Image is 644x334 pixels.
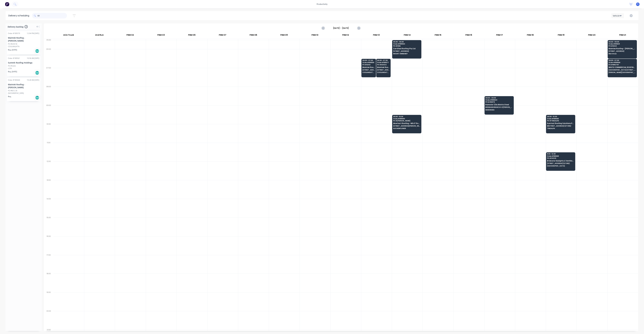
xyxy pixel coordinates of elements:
span: PO # 6343 A [377,64,390,66]
span: Certified Roofing Pty Ltd [393,48,420,49]
span: [STREET_ADDRESS] [393,50,420,52]
span: COOLANGATTA [362,72,375,73]
span: MOUNT OMMANEY [393,53,420,55]
div: 17:00 [44,253,53,272]
div: 10:28 AM [DATE] [27,79,39,81]
div: 2nd Run [84,33,115,39]
span: [STREET_ADDRESS] (STORE) [547,163,574,164]
span: F1 [637,3,639,5]
span: COOLANGATTA [377,72,390,73]
span: PO # 1396 [393,45,420,47]
span: Delivery backlog [8,25,23,28]
span: WHITE COMMERCIAL ROOFING PTY LTD [609,66,636,68]
span: Order # 189568 [547,155,574,157]
div: Vehicle [613,14,621,17]
span: Req. [DATE] [8,70,17,73]
div: 18:00 [44,272,53,291]
div: PO #5426 [8,65,16,67]
div: Maintek Roofing - [PERSON_NAME] [8,83,39,89]
span: Order # 189631 [609,43,636,45]
span: 09:30 - 10:30 [547,116,574,117]
span: Order # 189634 [485,99,512,101]
span: 09:30 - 10:30 [393,116,420,117]
div: Order # 189444 [8,79,20,81]
span: 11:30 - 12:30 [547,153,574,155]
div: Del [35,96,39,100]
div: FNM 03 [146,33,176,39]
div: 10:00 [44,122,53,141]
span: PO # TINGALPA [547,120,574,122]
span: Req. [DATE] [8,49,17,51]
span: 05:30 - 06:30 [609,41,636,43]
span: 06:30 - 07:30 [362,60,375,61]
span: PO # WR2797 [609,64,636,66]
span: 06:30 - 07:30 [377,60,390,61]
span: Order # 189565 [547,118,574,119]
div: FNM 14 [392,33,422,39]
input: Search for orders [38,13,67,18]
span: [GEOGRAPHIC_DATA] [547,165,574,167]
div: FNM 20 [576,33,607,39]
span: Maintek Roofing - [PERSON_NAME] [609,48,636,49]
div: Del [35,71,39,75]
span: Order # 189560 [393,118,420,119]
span: Order # 189566 [609,62,636,63]
span: 08:30 - 09:30 [485,97,512,99]
div: FNM 12 [330,33,361,39]
span: 06:30 - 07:30 [609,60,636,61]
div: PO #6343 B [8,43,17,45]
span: PO # 34229 [547,157,574,159]
span: Maintek Roofing - [PERSON_NAME] [362,66,375,68]
div: FNM 06 [177,33,207,39]
span: [PERSON_NAME][GEOGRAPHIC_DATA] [609,72,636,73]
div: ACA Truck [53,33,84,39]
span: PO # [PERSON_NAME] [393,120,420,122]
span: [GEOGRAPHIC_DATA] [STREET_ADDRESS] [609,69,636,71]
span: BRISBANE BRANCH 1-9 [PERSON_NAME] CT [485,106,512,108]
div: Delivery scheduling [6,11,32,20]
div: FNM 13 [361,33,392,39]
div: FNM 18 [515,33,546,39]
span: Order # 189577 [377,62,390,63]
div: FNM 07 [207,33,238,39]
div: LOTA [8,67,39,70]
div: 12:04 PM [DATE] [27,32,39,35]
div: 09:00 [44,104,53,122]
div: 13:00 [44,178,53,197]
span: 11/[STREET_ADDRESS] (STORE) [547,125,574,127]
span: PO # 6342 [362,64,375,66]
div: 21:00 [44,328,53,331]
img: Factory [5,2,9,6]
span: PO # 6344 [609,45,636,47]
span: Rainvale T/As Matrix Steel [485,104,512,106]
span: NARANGBA [485,109,512,111]
span: [STREET_ADDRESS] [609,50,636,52]
span: Brisbane Skylights & Ventilation Systems [547,160,574,162]
div: FNM 17 [484,33,515,39]
span: Maintek Roofing - [PERSON_NAME] [377,66,390,68]
span: Merrimac [609,53,636,55]
button: Vehicle [611,13,624,18]
div: FNM 19 [546,33,576,39]
div: Order # 189561 [8,57,20,60]
span: [STREET_ADDRESS] [377,69,390,71]
div: FNM 21 [607,33,638,39]
div: 08:00 [44,85,53,104]
span: 05:30 - 06:30 [393,41,420,43]
div: FNM 09 [269,33,299,39]
div: PO #6512 B [8,89,17,92]
div: Del [35,49,39,53]
span: Req. [8,95,11,98]
span: Order # 189559 [362,62,375,63]
div: FNM 02 [115,33,145,39]
div: 11:00 [44,141,53,160]
div: Order # 189579 [8,32,20,35]
span: Order # 189564 [393,43,420,45]
span: [STREET_ADDRESS][PERSON_NAME] [393,125,420,127]
div: 10:36 AM [DATE] [27,57,39,60]
div: 07:00 [44,66,53,85]
div: 19:00 [44,291,53,309]
div: FNM 16 [453,33,484,39]
div: 20:00 [44,309,53,328]
div: Maintek Roofing - [PERSON_NAME] [8,36,39,42]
